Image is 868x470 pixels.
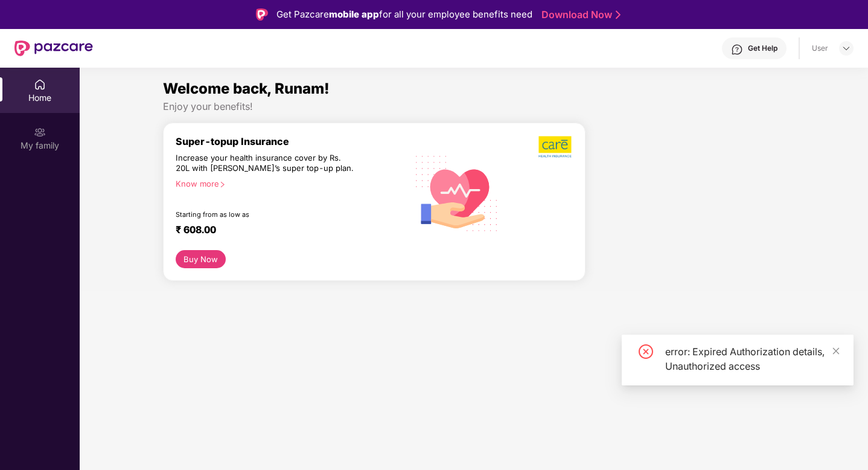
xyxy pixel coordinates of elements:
[276,7,532,22] div: Get Pazcare for all your employee benefits need
[812,43,828,53] div: User
[639,344,653,359] span: close-circle
[176,179,400,187] div: Know more
[407,142,507,243] img: svg+xml;base64,PHN2ZyB4bWxucz0iaHR0cDovL3d3dy53My5vcmcvMjAwMC9zdmciIHhtbG5zOnhsaW5rPSJodHRwOi8vd3...
[163,100,785,113] div: Enjoy your benefits!
[34,126,46,138] img: svg+xml;base64,PHN2ZyB3aWR0aD0iMjAiIGhlaWdodD0iMjAiIHZpZXdCb3g9IjAgMCAyMCAyMCIgZmlsbD0ibm9uZSIgeG...
[176,135,407,147] div: Super-topup Insurance
[219,181,226,188] span: right
[541,8,617,21] a: Download Now
[176,224,395,238] div: ₹ 608.00
[841,43,851,53] img: svg+xml;base64,PHN2ZyBpZD0iRHJvcGRvd24tMzJ4MzIiIHhtbG5zPSJodHRwOi8vd3d3LnczLm9yZy8yMDAwL3N2ZyIgd2...
[14,40,93,56] img: New Pazcare Logo
[832,347,840,355] span: close
[176,210,356,219] div: Starting from as low as
[163,80,330,97] span: Welcome back, Runam!
[538,135,573,158] img: b5dec4f62d2307b9de63beb79f102df3.png
[34,79,46,91] img: svg+xml;base64,PHN2ZyBpZD0iSG9tZSIgeG1sbnM9Imh0dHA6Ly93d3cudzMub3JnLzIwMDAvc3ZnIiB3aWR0aD0iMjAiIG...
[329,8,379,20] strong: mobile app
[256,8,268,21] img: Logo
[616,8,621,21] img: Stroke
[665,344,839,373] div: error: Expired Authorization details, Unauthorized access
[176,153,356,174] div: Increase your health insurance cover by Rs. 20L with [PERSON_NAME]’s super top-up plan.
[748,43,777,53] div: Get Help
[176,250,226,268] button: Buy Now
[731,43,743,56] img: svg+xml;base64,PHN2ZyBpZD0iSGVscC0zMngzMiIgeG1sbnM9Imh0dHA6Ly93d3cudzMub3JnLzIwMDAvc3ZnIiB3aWR0aD...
